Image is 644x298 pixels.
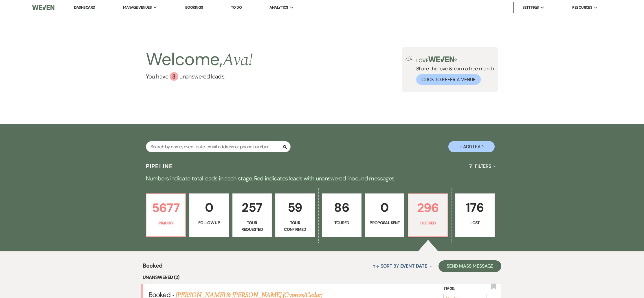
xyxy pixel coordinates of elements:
[269,5,288,10] span: Analytics
[236,220,268,233] p: Tour Requested
[279,220,311,233] p: Tour Confirmed
[123,5,152,10] span: Manage Venues
[369,220,401,226] p: Proposal Sent
[146,72,253,81] a: You have 3 unanswered leads.
[146,193,186,237] a: 5677Inquiry
[146,162,173,170] h3: Pipeline
[416,74,481,85] button: Click to Refer a Venue
[223,47,253,73] span: Ava !
[406,56,413,61] img: loud-speaker-illustration.svg
[412,198,444,217] p: 296
[279,198,311,217] p: 59
[448,141,495,152] button: + Add Lead
[189,193,229,237] a: 0Follow Up
[275,193,315,237] a: 59Tour Confirmed
[143,261,163,274] span: Booked
[326,220,358,226] p: Toured
[412,220,444,226] p: Booked
[150,198,182,217] p: 5677
[365,193,404,237] a: 0Proposal Sent
[146,47,253,72] h2: Welcome,
[373,263,379,269] span: ↑↓
[438,260,502,272] button: Send Mass Message
[231,5,242,10] a: To Do
[467,158,498,174] button: Filters
[443,286,487,292] label: Stage:
[428,56,454,62] img: weven-logo-green.svg
[369,198,401,217] p: 0
[413,56,495,85] div: Share the love & earn a free month.
[236,198,268,217] p: 257
[416,56,495,63] p: Love ?
[572,5,592,10] span: Resources
[522,5,539,10] span: Settings
[185,5,203,10] a: Bookings
[322,193,362,237] a: 86Toured
[193,198,225,217] p: 0
[455,193,495,237] a: 176Lost
[232,193,272,237] a: 257Tour Requested
[150,220,182,226] p: Inquiry
[408,193,448,237] a: 296Booked
[459,220,491,226] p: Lost
[400,263,427,269] span: Event Date
[143,274,502,281] li: Unanswered (2)
[193,220,225,226] p: Follow Up
[326,198,358,217] p: 86
[170,72,178,81] div: 3
[74,5,95,10] a: Dashboard
[114,174,531,183] p: Numbers indicate total leads in each stage. Red indicates leads with unanswered inbound messages.
[32,1,54,14] img: Weven Logo
[146,141,291,152] input: Search by name, event date, email address or phone number
[370,258,434,274] button: Sort By Event Date
[459,198,491,217] p: 176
